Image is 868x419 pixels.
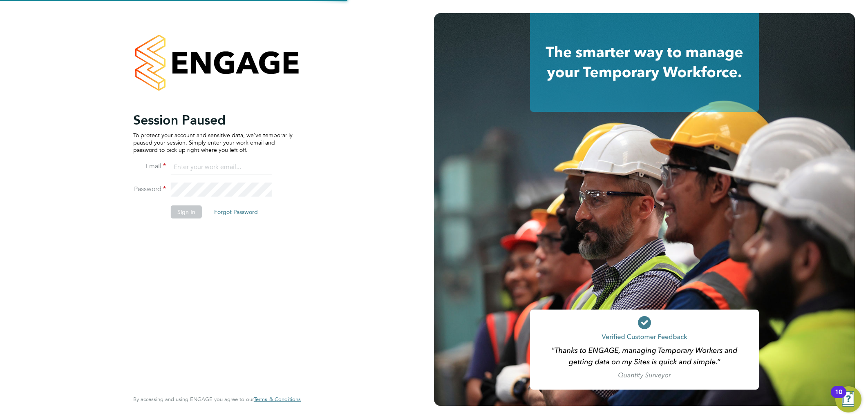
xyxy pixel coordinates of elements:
[133,162,166,171] label: Email
[171,205,202,218] button: Sign In
[133,131,293,154] p: To protect your account and sensitive data, we've temporarily paused your session. Simply enter y...
[835,386,861,412] button: Open Resource Center, 10 new notifications
[133,112,293,128] h2: Session Paused
[133,185,166,194] label: Password
[254,396,301,403] a: Terms & Conditions
[835,392,842,403] div: 10
[208,205,264,218] button: Forgot Password
[133,396,301,403] span: By accessing and using ENGAGE you agree to our
[171,160,272,175] input: Enter your work email...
